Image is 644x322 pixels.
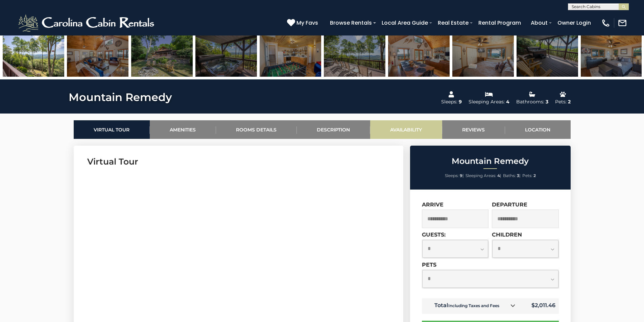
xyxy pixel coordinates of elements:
[422,201,444,208] label: Arrive
[445,173,459,178] span: Sleeps:
[422,298,521,314] td: Total
[452,34,514,77] img: 163266963
[370,120,442,139] a: Availability
[466,171,501,180] li: |
[434,17,472,29] a: Real Estate
[297,120,370,139] a: Description
[422,231,446,238] label: Guests:
[87,156,390,168] h3: Virtual Tour
[195,34,257,77] img: 163266960
[601,18,611,28] img: phone-regular-white.png
[522,173,532,178] span: Pets:
[150,120,216,139] a: Amenities
[618,18,627,28] img: mail-regular-white.png
[388,34,450,77] img: 163266959
[216,120,297,139] a: Rooms Details
[74,120,150,139] a: Virtual Tour
[466,173,496,178] span: Sleeping Areas:
[503,173,516,178] span: Baths:
[503,171,521,180] li: |
[492,231,522,238] label: Children
[533,173,536,178] strong: 2
[492,201,527,208] label: Departure
[517,34,578,77] img: 163266964
[67,34,128,77] img: 163266995
[475,17,524,29] a: Rental Program
[422,262,436,268] label: Pets
[517,173,519,178] strong: 3
[378,17,431,29] a: Local Area Guide
[327,17,375,29] a: Browse Rentals
[131,34,193,77] img: 163266958
[581,34,642,77] img: 163266965
[412,157,569,166] h2: Mountain Remedy
[324,34,385,77] img: 163266962
[260,34,321,77] img: 163266961
[17,13,157,33] img: White-1-2.png
[554,17,594,29] a: Owner Login
[296,19,318,27] span: My Favs
[505,120,571,139] a: Location
[460,173,462,178] strong: 9
[445,171,464,180] li: |
[527,17,551,29] a: About
[3,34,64,77] img: 163266957
[497,173,500,178] strong: 4
[448,303,499,308] small: Including Taxes and Fees
[521,298,558,314] td: $2,011.46
[442,120,505,139] a: Reviews
[287,19,320,27] a: My Favs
